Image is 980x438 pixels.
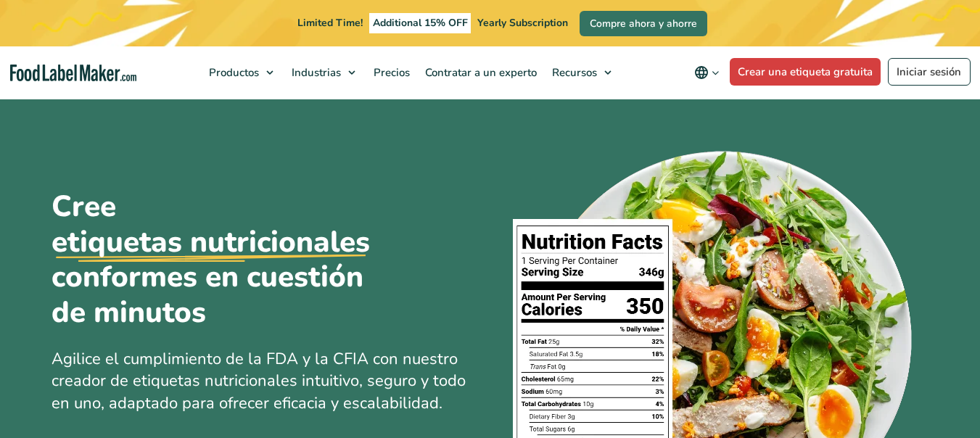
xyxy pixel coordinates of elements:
[10,65,136,81] a: Food Label Maker homepage
[548,65,598,80] span: Recursos
[369,13,472,33] span: Additional 15% OFF
[202,46,281,99] a: Productos
[205,65,260,80] span: Productos
[287,65,342,80] span: Industrias
[730,58,881,86] a: Crear una etiqueta gratuita
[580,11,707,36] a: Compre ahora y ahorre
[284,46,363,99] a: Industrias
[366,46,414,99] a: Precios
[297,16,363,30] span: Limited Time!
[477,16,568,30] span: Yearly Subscription
[888,58,971,86] a: Iniciar sesión
[545,46,619,99] a: Recursos
[52,189,400,331] h1: Cree conformes en cuestión de minutos
[418,46,541,99] a: Contratar a un experto
[684,58,730,87] button: Change language
[369,65,411,80] span: Precios
[52,348,466,415] span: Agilice el cumplimiento de la FDA y la CFIA con nuestro creador de etiquetas nutricionales intuit...
[52,225,370,260] u: etiquetas nutricionales
[421,65,538,80] span: Contratar a un experto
